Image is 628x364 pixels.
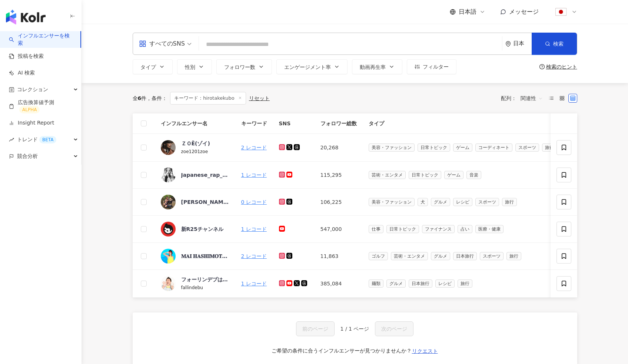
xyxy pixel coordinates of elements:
span: コレクション [17,81,48,98]
span: 日本旅行 [453,252,477,260]
button: エンゲージメント率 [276,59,348,74]
span: question-circle [539,64,545,69]
span: fallindebu [181,285,203,290]
div: Japanese_rap_topics,29424213894 [181,171,229,179]
div: リセット [249,95,270,101]
span: 旅行 [502,198,517,206]
span: environment [505,41,511,47]
span: トレンド [17,131,56,148]
span: ゲーム [453,143,472,152]
a: 1 レコード [241,281,267,287]
span: エンゲージメント率 [284,64,331,70]
a: AI 検索 [9,69,35,77]
span: フィルター [423,64,449,70]
a: KOL AvatarJapanese_rap_topics,29424213894 [161,168,229,182]
span: ファイナンス [422,225,455,233]
div: 新R25チャンネル [181,225,223,233]
a: 投稿を検索 [9,53,44,60]
span: スポーツ [475,198,499,206]
span: タイプ [140,64,156,70]
div: 配列： [501,92,547,104]
img: KOL Avatar [161,168,176,182]
span: コーディネート [475,143,512,152]
span: グルメ [386,279,406,288]
span: 芸術・エンタメ [369,171,406,179]
span: レシピ [453,198,472,206]
button: 動画再生率 [352,59,402,74]
span: メッセージ [509,8,539,15]
span: 芸術・エンタメ [391,252,428,260]
span: 日常トピック [409,171,441,179]
span: 旅行 [542,143,557,152]
span: ゴルフ [369,252,388,260]
span: 6 [138,95,142,101]
button: フォロワー数 [216,59,272,74]
span: フォロワー数 [224,64,255,70]
div: 全 件 [133,95,147,101]
th: キーワード [235,113,273,134]
span: 性別 [185,64,195,70]
div: フォーリンデブはっしー [181,276,229,283]
span: 占い [458,225,472,233]
span: リクエスト [412,348,438,354]
th: インフルエンサー名 [155,113,235,134]
span: 麺類 [369,279,383,288]
button: フィルター [407,59,456,74]
a: KOL Avatar新R25チャンネル [161,222,229,236]
img: KOL Avatar [161,249,176,264]
img: KOL Avatar [161,222,176,236]
div: すべてのSNS [139,38,185,50]
div: 検索のヒント [546,64,577,70]
td: 106,225 [315,189,363,216]
a: 0 レコード [241,199,267,205]
button: リクエスト [412,345,438,357]
span: 検索 [553,41,564,47]
img: flag-Japan-800x800.png [554,5,568,19]
td: 115,295 [315,162,363,189]
th: タイプ [363,113,566,134]
a: KOL Avatar𝐌𝐀𝐈 𝐇𝐀𝐒𝐇𝐈𝐌𝐎𝐓𝐎:[PERSON_NAME],413842450 [161,249,229,264]
span: appstore [139,40,146,47]
span: 旅行 [506,252,521,260]
span: ゲーム [444,171,463,179]
span: 関連性 [521,92,543,104]
a: KOL AvatarＺＯЁ(ゾイ)zoe1201zoe [161,140,229,155]
span: レシピ [435,279,455,288]
a: 広告換算値予測ALPHA [9,99,75,114]
span: 犬 [418,198,428,206]
button: 検索 [532,33,577,55]
div: 𝐌𝐀𝐈 𝐇𝐀𝐒𝐇𝐈𝐌𝐎𝐓𝐎:[PERSON_NAME],413842450 [181,252,229,260]
td: 547,000 [315,216,363,243]
a: 1 レコード [241,226,267,232]
span: 競合分析 [17,148,38,165]
a: 2 レコード [241,145,267,150]
a: 2 レコード [241,253,267,259]
div: [PERSON_NAME] [PERSON_NAME] [181,198,229,206]
a: KOL Avatarフォーリンデブはっしーfallindebu [161,276,229,291]
span: 動画再生率 [360,64,386,70]
span: スポーツ [480,252,504,260]
a: searchインフルエンサーを検索 [9,32,74,47]
img: KOL Avatar [161,276,176,291]
span: 美容・ファッション [369,198,415,206]
span: キーワード：hirotakekubo [170,92,246,105]
a: KOL Avatar[PERSON_NAME] [PERSON_NAME] [161,195,229,209]
span: スポーツ [515,143,539,152]
span: zoe1201zoe [181,149,208,154]
div: BETA [39,136,56,143]
span: グルメ [431,252,450,260]
span: 音楽 [466,171,481,179]
button: タイプ [133,59,173,74]
img: KOL Avatar [161,195,176,209]
span: rise [9,137,14,142]
span: 日常トピック [386,225,419,233]
span: グルメ [431,198,450,206]
div: 日本 [513,40,532,47]
th: SNS [273,113,315,134]
button: 前のページ [296,321,335,336]
button: 性別 [177,59,212,74]
img: KOL Avatar [161,140,176,155]
span: 旅行 [458,279,472,288]
span: 仕事 [369,225,383,233]
td: 385,084 [315,270,363,298]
